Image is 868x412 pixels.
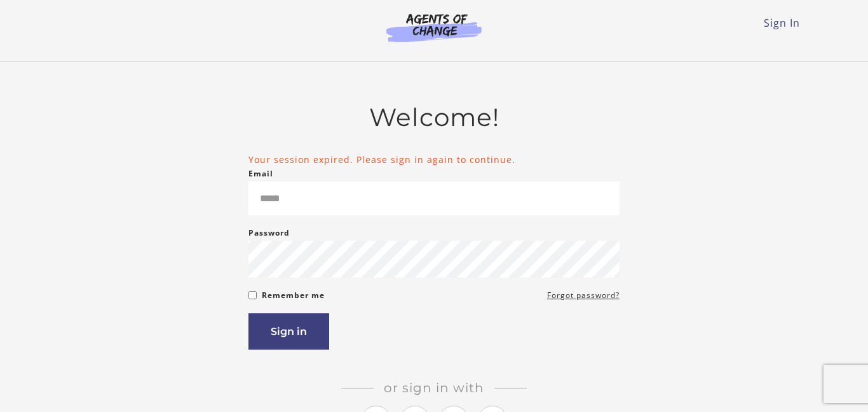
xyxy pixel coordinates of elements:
[262,288,325,303] label: Remember me
[373,13,495,42] img: Agents of Change Logo
[248,153,620,166] li: Your session expired. Please sign in again to continue.
[248,225,290,241] label: Password
[764,16,800,30] a: Sign In
[248,103,620,132] h2: Welcome!
[248,166,273,181] label: Email
[547,288,620,303] a: Forgot password?
[248,313,329,350] button: Sign in
[374,380,494,395] span: Or sign in with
